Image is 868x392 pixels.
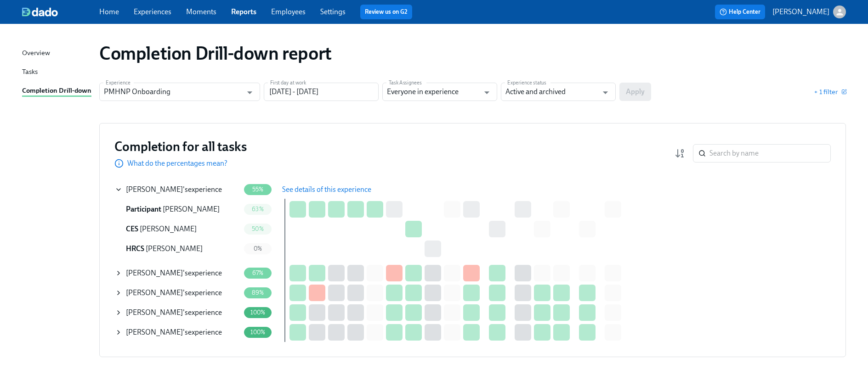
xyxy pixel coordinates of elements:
div: [PERSON_NAME]'sexperience [115,284,240,302]
div: First day at work • day 8 [283,240,287,257]
div: Tasks [22,67,38,78]
span: [PERSON_NAME] [126,269,183,277]
span: See details of this experience [282,185,371,194]
div: [PERSON_NAME]'sexperience [115,264,240,282]
a: Moments [186,7,216,16]
div: [PERSON_NAME]'sexperience [115,180,240,199]
div: 's experience [126,288,222,298]
button: Open [480,85,494,100]
div: First day at work • day 8 [283,220,287,237]
a: Experiences [134,7,171,16]
button: Open [243,85,257,100]
a: Tasks [22,67,92,78]
span: [PERSON_NAME] [126,328,183,336]
button: [PERSON_NAME] [772,6,846,18]
span: HR Compliance Specialist [126,244,144,253]
button: Open [598,85,613,100]
input: Search by name [709,144,831,162]
div: HRCS [PERSON_NAME] [115,240,240,258]
a: Employees [271,7,306,16]
span: [PERSON_NAME] [126,288,183,297]
button: See details of this experience [276,180,378,199]
div: 's experience [126,185,222,195]
span: Participant [126,205,161,213]
span: 100% [245,309,271,316]
button: Review us on G2 [360,5,412,19]
p: [PERSON_NAME] [772,7,829,17]
div: First day at work • day 8 [283,284,287,301]
span: 50% [246,225,269,232]
div: First day at work • day 8 [283,260,287,262]
a: Overview [22,48,92,59]
div: 's experience [126,327,222,337]
div: Participant [PERSON_NAME] [115,200,240,218]
svg: Completion rate (low to high) [675,148,686,159]
span: [PERSON_NAME] [163,205,220,213]
a: Home [99,7,119,16]
span: [PERSON_NAME] [126,308,183,317]
a: Settings [320,7,346,16]
a: Review us on G2 [365,7,408,17]
p: What do the percentages mean? [127,158,227,168]
div: CES [PERSON_NAME] [115,220,240,238]
h1: Completion Drill-down report [99,42,332,64]
span: 55% [247,186,269,193]
a: dado [22,7,99,17]
span: Clinician Experience Specialist [126,224,138,233]
span: [PERSON_NAME] [126,185,183,194]
span: 100% [245,329,271,336]
div: First day at work • day 8 [283,201,287,218]
button: Help Center [715,5,765,19]
span: Help Center [720,7,760,17]
div: 's experience [126,268,222,278]
div: First day at work • day 8 [283,304,287,321]
div: Overview [22,48,50,59]
span: 89% [246,289,270,296]
a: Reports [231,7,256,16]
span: 63% [246,206,269,213]
span: [PERSON_NAME] [140,224,197,233]
h3: Completion for all tasks [114,138,247,155]
div: First day at work • day 8 [283,324,287,341]
span: 67% [247,269,269,276]
div: [PERSON_NAME]'sexperience [115,303,240,322]
button: + 1 filter [814,87,846,96]
a: Completion Drill-down [22,85,92,97]
span: 0% [248,245,267,252]
img: dado [22,7,58,17]
div: First day at work • day 8 [283,264,287,281]
span: [PERSON_NAME] [146,244,203,253]
div: 's experience [126,308,222,318]
div: [PERSON_NAME]'sexperience [115,323,240,342]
